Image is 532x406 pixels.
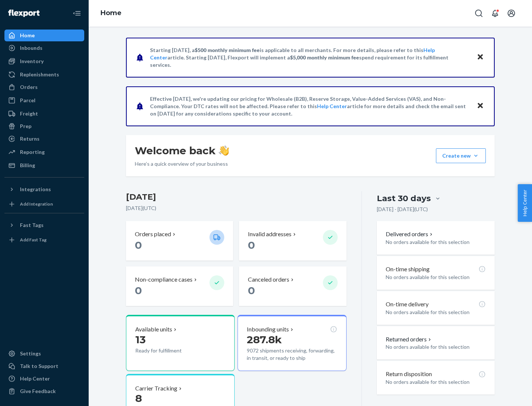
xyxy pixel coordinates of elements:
[20,83,38,91] div: Orders
[20,362,58,370] div: Talk to Support
[4,133,84,145] a: Returns
[317,103,347,109] a: Help Center
[4,30,84,41] a: Home
[248,284,255,297] span: 0
[4,219,84,231] button: Fast Tags
[135,333,146,346] span: 13
[386,370,432,378] p: Return disposition
[475,101,485,111] button: Close
[377,193,431,204] div: Last 30 days
[20,221,44,229] div: Fast Tags
[20,237,47,243] div: Add Fast Tag
[20,58,44,65] div: Inventory
[20,123,31,130] div: Prep
[20,32,35,39] div: Home
[8,10,40,17] img: Flexport logo
[69,6,84,21] button: Close Navigation
[135,392,142,405] span: 8
[4,69,84,80] a: Replenishments
[20,44,42,52] div: Inbounds
[475,52,485,63] button: Close
[150,47,470,69] p: Starting [DATE], a is applicable to all merchants. For more details, please refer to this article...
[20,186,51,193] div: Integrations
[4,348,84,359] a: Settings
[20,375,50,382] div: Help Center
[195,47,260,53] span: $500 monthly minimum fee
[135,325,172,334] p: Available units
[4,360,84,372] a: Talk to Support
[386,265,430,273] p: On-time shipping
[386,238,486,246] p: No orders available for this selection
[20,201,53,207] div: Add Integration
[126,266,233,306] button: Non-compliance cases 0
[4,159,84,171] a: Billing
[239,266,346,306] button: Canceled orders 0
[126,315,235,371] button: Available units13Ready for fulfillment
[4,108,84,120] a: Freight
[386,343,486,351] p: No orders available for this selection
[126,221,233,261] button: Orders placed 0
[4,81,84,93] a: Orders
[4,146,84,158] a: Reporting
[219,145,229,156] img: hand-wave emoji
[4,385,84,397] button: Give Feedback
[95,3,127,24] ol: breadcrumbs
[386,335,433,344] button: Returned orders
[135,230,171,238] p: Orders placed
[20,350,41,357] div: Settings
[135,239,142,251] span: 0
[135,144,229,157] h1: Welcome back
[4,373,84,385] a: Help Center
[100,9,122,17] a: Home
[126,204,347,212] p: [DATE] ( UTC )
[4,198,84,210] a: Add Integration
[20,388,56,395] div: Give Feedback
[247,333,282,346] span: 287.8k
[4,183,84,195] button: Integrations
[135,275,192,284] p: Non-compliance cases
[248,230,291,238] p: Invalid addresses
[247,347,337,362] p: 9072 shipments receiving, forwarding, in transit, or ready to ship
[20,162,35,169] div: Billing
[4,234,84,246] a: Add Fast Tag
[20,148,45,156] div: Reporting
[386,378,486,386] p: No orders available for this selection
[135,284,142,297] span: 0
[386,309,486,316] p: No orders available for this selection
[239,221,346,261] button: Invalid addresses 0
[471,6,486,21] button: Open Search Box
[504,6,519,21] button: Open account menu
[488,6,502,21] button: Open notifications
[4,120,84,132] a: Prep
[4,94,84,106] a: Parcel
[377,206,428,213] p: [DATE] - [DATE] ( UTC )
[248,275,289,284] p: Canceled orders
[238,315,346,371] button: Inbounding units287.8k9072 shipments receiving, forwarding, in transit, or ready to ship
[135,384,177,393] p: Carrier Tracking
[20,110,38,117] div: Freight
[518,184,532,222] button: Help Center
[248,239,255,251] span: 0
[290,54,359,61] span: $5,000 monthly minimum fee
[20,97,35,104] div: Parcel
[386,300,429,309] p: On-time delivery
[4,42,84,54] a: Inbounds
[126,191,347,203] h3: [DATE]
[436,148,486,163] button: Create new
[150,95,470,117] p: Effective [DATE], we're updating our pricing for Wholesale (B2B), Reserve Storage, Value-Added Se...
[386,273,486,281] p: No orders available for this selection
[20,71,59,78] div: Replenishments
[4,55,84,67] a: Inventory
[20,135,40,142] div: Returns
[135,347,204,354] p: Ready for fulfillment
[135,160,229,168] p: Here’s a quick overview of your business
[386,230,434,238] button: Delivered orders
[247,325,289,334] p: Inbounding units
